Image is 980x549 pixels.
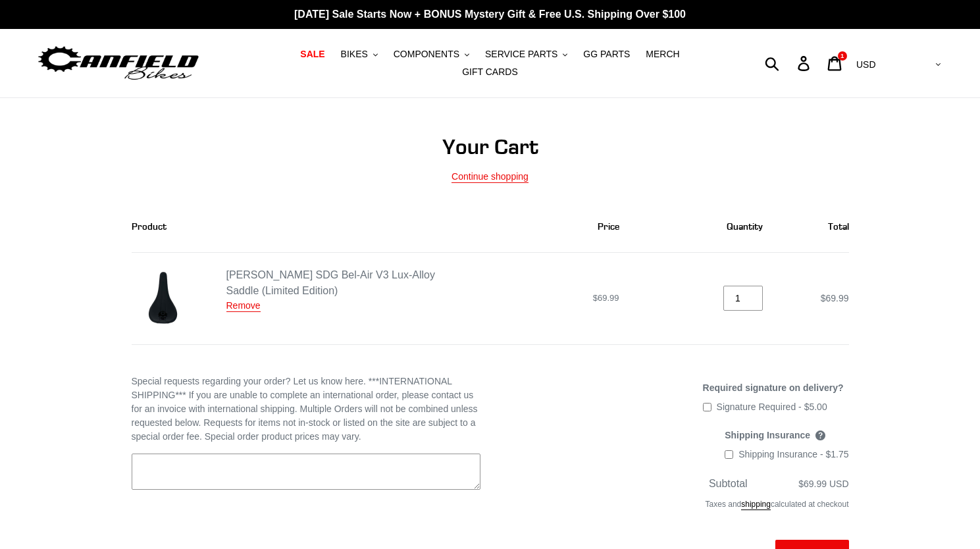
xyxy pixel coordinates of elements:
[577,45,636,63] a: GG PARTS
[485,49,557,60] span: SERVICE PARTS
[639,45,686,63] a: MERCH
[132,134,849,159] h1: Your Cart
[455,63,525,81] a: GIFT CARDS
[454,202,634,253] th: Price
[132,375,480,444] label: Special requests regarding your order? Let us know here. ***INTERNATIONAL SHIPPING*** If you are ...
[294,45,331,63] a: SALE
[840,53,844,59] span: 1
[500,492,849,523] div: Taxes and calculated at checkout
[646,49,679,60] span: MERCH
[777,202,849,253] th: Total
[703,382,844,393] span: Required signature on delivery?
[394,49,459,60] span: COMPONENTS
[226,300,261,312] a: Remove Canfield SDG Bel-Air V3 Lux-Alloy Saddle (Limited Edition)
[36,43,201,84] img: Canfield Bikes
[226,269,435,296] a: [PERSON_NAME] SDG Bel-Air V3 Lux-Alloy Saddle (Limited Edition)
[334,45,384,63] button: BIKES
[341,49,368,60] span: BIKES
[451,171,529,183] a: Continue shopping
[478,45,574,63] button: SERVICE PARTS
[741,500,771,510] a: shipping
[583,49,630,60] span: GG PARTS
[738,449,848,459] span: Shipping Insurance - $1.75
[820,49,851,78] a: 1
[300,49,324,60] span: SALE
[703,403,711,411] input: Signature Required - $5.00
[725,430,810,440] span: Shipping Insurance
[717,402,827,412] span: Signature Required - $5.00
[798,479,848,489] span: $69.99 USD
[725,450,733,459] input: Shipping Insurance - $1.75
[709,478,748,489] span: Subtotal
[634,202,777,253] th: Quantity
[593,293,619,303] span: $69.99
[772,49,806,78] input: Search
[132,202,455,253] th: Product
[821,293,849,303] span: $69.99
[462,66,518,78] span: GIFT CARDS
[387,45,476,63] button: COMPONENTS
